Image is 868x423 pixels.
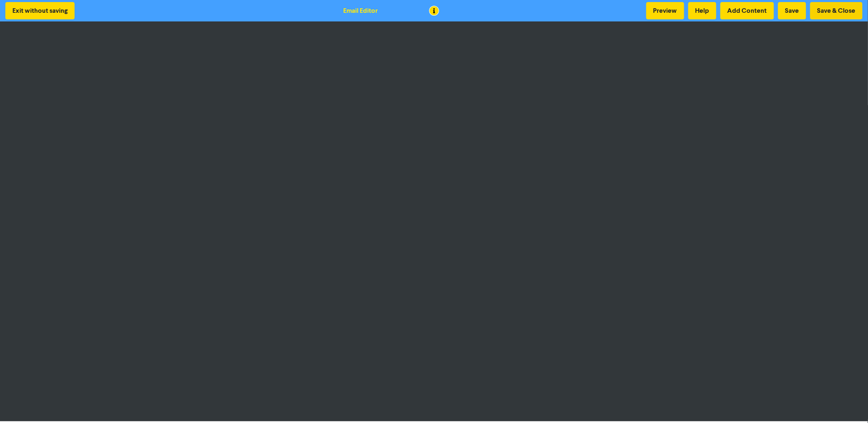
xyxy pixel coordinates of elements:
[646,2,684,19] button: Preview
[778,2,806,19] button: Save
[688,2,716,19] button: Help
[343,6,378,16] div: Email Editor
[5,2,75,19] button: Exit without saving
[721,2,774,19] button: Add Content
[810,2,863,19] button: Save & Close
